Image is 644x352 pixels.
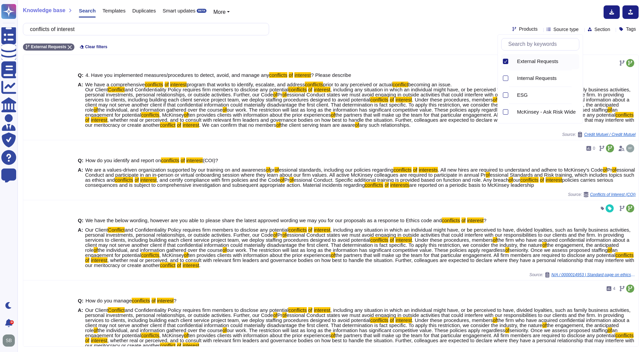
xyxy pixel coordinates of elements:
span: and Confidentiality Policy requires firm members to disclose any potential [125,227,288,233]
mark: of [608,107,612,113]
mark: of [275,167,279,173]
mark: conflicts [141,332,159,338]
b: Q: [78,298,84,303]
span: and Confidentiality Policy requires firm members to disclose any potential [125,307,288,313]
mark: of [282,312,287,318]
mark: conflict [160,262,176,268]
span: are reported on a periodic basis to McKinsey leadership [409,182,534,188]
span: our [513,177,520,183]
mark: interest [314,307,330,313]
mark: interest [183,262,199,268]
div: ESG [512,88,579,103]
span: ? Please describe [311,72,351,78]
mark: conflicts [288,87,307,92]
mark: interest [91,257,107,263]
span: , McKinsey [159,252,184,258]
span: Conflicts of Interest (COI) [590,193,636,197]
span: ten provides clients with information about the prior experiences [188,112,331,118]
mark: interest [91,117,107,123]
mark: of [177,122,181,128]
span: ten provides clients with information about the prior experiences [188,252,331,258]
mark: of [94,247,98,253]
span: Search [79,8,96,13]
mark: interest [91,338,107,343]
mark: conflict [392,82,408,87]
mark: interest [183,343,199,348]
b: A: [78,82,83,127]
mark: conflicts [145,82,163,87]
mark: Conflict [108,227,125,233]
div: BETA [197,9,206,13]
span: the firm who have acquired confidential information about a client may not serve another client i... [85,317,630,328]
span: , whether real or perceived, and to consult with relevant firm leaders and governance bodies on h... [85,338,634,348]
span: an engagement for potential [85,327,618,338]
mark: of [94,107,98,113]
mark: of [181,157,185,163]
mark: conflicts [132,298,150,303]
div: 9+ [10,320,14,324]
mark: conflict [160,122,176,128]
mark: of [266,167,270,173]
mark: of [152,298,156,303]
span: the firm who have acquired confidential information about a client may not serve another client i... [85,237,630,248]
span: the engagement, the anticipated role [85,102,619,113]
mark: of [505,247,510,253]
mark: of [542,322,547,328]
mark: conflicts [615,112,634,118]
span: . [199,343,200,348]
span: an engagement for potential [85,107,618,118]
span: How do you manage [86,298,132,303]
span: Source: [562,132,636,137]
img: user [3,334,15,347]
span: Duplicates [132,8,156,13]
span: (COI)? [203,157,218,163]
mark: interest [294,72,311,78]
span: Clear filters [85,45,107,49]
mark: conflicts [288,307,307,313]
span: , including any situation in which an individual might have, or be perceived to have, divided loy... [85,227,631,238]
span: Source: [568,192,636,197]
span: We are a values-driven organization supported by our training on and awareness [85,167,266,173]
span: External Requests [31,45,66,49]
mark: of [276,122,281,128]
span: ESG [517,92,528,98]
button: user [1,333,20,348]
span: the individual, and information gathered over the course [98,247,222,253]
span: , and certify compliance with firm policies and the Code [157,177,280,183]
b: A: [78,167,83,187]
span: . Under these procedures, members [412,237,493,243]
mark: of [273,232,278,238]
mark: of [223,107,227,113]
mark: of [390,237,394,243]
mark: of [184,252,188,258]
span: We have a comprehensive [85,82,145,87]
span: . All new hires are required to understand and adhere to McKinsey’s Code [438,167,603,173]
mark: of [331,112,335,118]
mark: of [280,177,284,183]
mark: of [289,72,293,78]
span: ? [174,298,176,303]
span: any such relationships. [359,122,411,128]
mark: of [184,112,188,118]
b: Q: [78,158,84,163]
mark: of [493,317,497,323]
mark: of [85,117,90,123]
mark: interest [467,217,484,223]
mark: of [608,327,612,333]
span: Pr [277,312,282,318]
span: our work. The restriction will last as long as the information has significant competitive value.... [227,247,505,253]
div: ESG [517,92,577,98]
mark: conflicts [393,167,412,173]
span: , whether real or perceived, and to consult with relevant firm leaders and governance bodies on h... [85,257,634,268]
mark: interest [314,87,330,92]
mark: conflicts [370,317,388,323]
mark: of [135,177,139,183]
span: . Under these procedures, members [412,97,493,102]
div: ESG [512,91,514,99]
div: External Requests [517,58,577,64]
mark: of [282,232,287,238]
span: ten provides clients with information about the prior experiences [188,332,331,338]
span: essional Conduct and participate in an in-person or virtual onboarding session where they learn a... [85,167,635,178]
div: External Requests [512,58,514,65]
span: Templates [102,8,125,13]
